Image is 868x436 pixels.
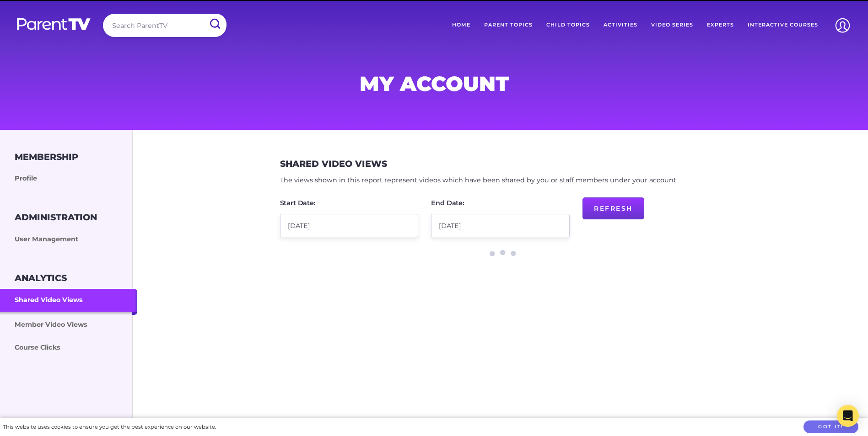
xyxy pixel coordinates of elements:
[445,14,477,37] a: Home
[539,14,597,37] a: Child Topics
[16,17,92,31] img: parenttv-logo-white.4c85aaf.svg
[280,159,387,169] h3: Shared Video Views
[214,74,655,93] h1: My Account
[431,200,464,206] label: End Date:
[837,405,859,427] div: Open Intercom Messenger
[741,14,825,37] a: Interactive Courses
[103,14,226,37] input: Search ParentTV
[15,152,78,162] h3: Membership
[280,175,721,186] p: The views shown in this report represent videos which have been shared by you or staff members un...
[3,422,216,432] div: This website uses cookies to ensure you get the best experience on our website.
[15,273,67,283] h3: Analytics
[582,197,644,219] button: Refresh
[203,14,226,34] input: Submit
[280,200,316,206] label: Start Date:
[644,14,700,37] a: Video Series
[831,14,854,37] img: Account
[477,14,539,37] a: Parent Topics
[803,420,858,434] button: Got it!
[597,14,644,37] a: Activities
[700,14,741,37] a: Experts
[15,212,97,223] h3: Administration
